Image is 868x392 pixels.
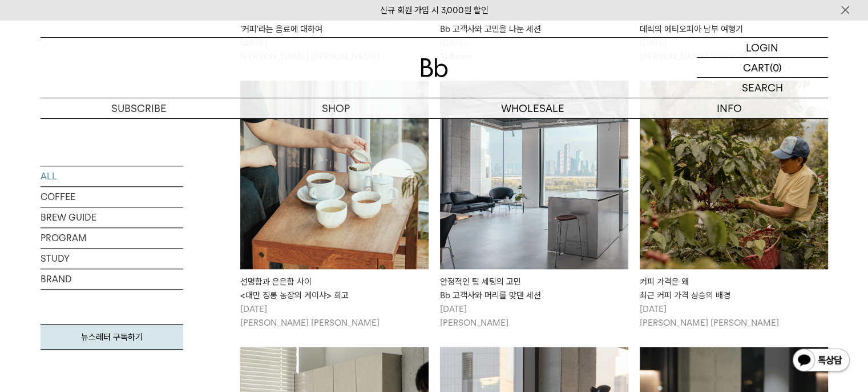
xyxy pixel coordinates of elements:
[697,58,828,78] a: CART (0)
[640,275,828,302] div: 커피 가격은 왜 최근 커피 가격 상승의 배경
[640,81,828,330] a: 커피 가격은 왜최근 커피 가격 상승의 배경 커피 가격은 왜최근 커피 가격 상승의 배경 [DATE][PERSON_NAME] [PERSON_NAME]
[41,187,183,207] a: COFFEE
[240,81,429,330] a: 선명함과 은은함 사이 <대만 징롱 농장의 게이샤> 회고 선명함과 은은함 사이<대만 징롱 농장의 게이샤> 회고 [DATE][PERSON_NAME] [PERSON_NAME]
[440,302,628,330] p: [DATE] [PERSON_NAME]
[41,207,183,227] a: BREW GUIDE
[41,228,183,248] a: PROGRAM
[41,249,183,269] a: STUDY
[440,81,628,330] a: 안정적인 팀 세팅의 고민 Bb 고객사와 머리를 맞댄 세션 안정적인 팀 세팅의 고민Bb 고객사와 머리를 맞댄 세션 [DATE][PERSON_NAME]
[240,275,429,302] div: 선명함과 은은함 사이 <대만 징롱 농장의 게이샤> 회고
[770,58,782,77] p: (0)
[792,347,851,375] img: 카카오톡 채널 1:1 채팅 버튼
[41,166,183,186] a: ALL
[380,5,488,15] a: 신규 회원 가입 시 3,000원 할인
[742,78,783,98] p: SEARCH
[41,324,183,350] a: 뉴스레터 구독하기
[746,38,778,57] p: LOGIN
[421,58,448,77] img: 로고
[434,98,631,118] p: WHOLESALE
[440,275,628,302] div: 안정적인 팀 세팅의 고민 Bb 고객사와 머리를 맞댄 세션
[240,81,429,269] img: 선명함과 은은함 사이 <대만 징롱 농장의 게이샤> 회고
[640,302,828,330] p: [DATE] [PERSON_NAME] [PERSON_NAME]
[41,269,183,289] a: BRAND
[440,81,628,269] img: 안정적인 팀 세팅의 고민 Bb 고객사와 머리를 맞댄 세션
[240,302,429,330] p: [DATE] [PERSON_NAME] [PERSON_NAME]
[631,98,828,118] p: INFO
[237,98,434,118] a: SHOP
[640,81,828,269] img: 커피 가격은 왜최근 커피 가격 상승의 배경
[41,98,237,118] a: SUBSCRIBE
[697,38,828,58] a: LOGIN
[743,58,770,77] p: CART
